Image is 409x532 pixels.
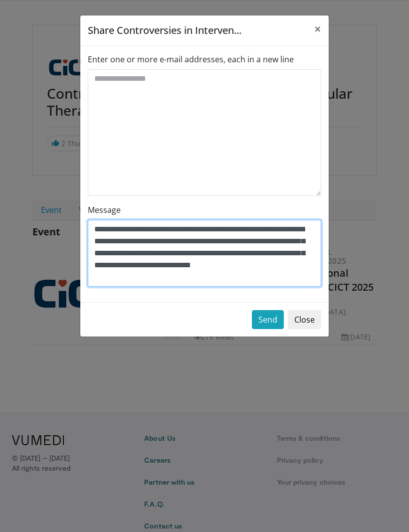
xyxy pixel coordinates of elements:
[314,20,321,37] span: ×
[252,310,284,329] button: Send
[88,204,121,216] label: Message
[88,23,241,38] h5: Share Controversies in Interven...
[88,53,294,65] label: Enter one or more e-mail addresses, each in a new line
[288,310,321,329] button: Close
